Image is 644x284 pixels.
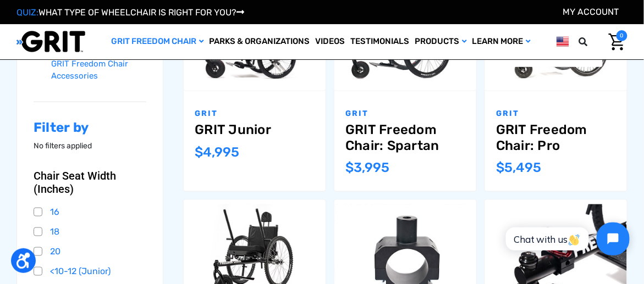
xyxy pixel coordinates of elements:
[601,30,628,53] a: Cart with 0 items
[34,169,137,196] span: Chair Seat Width (Inches)
[34,169,146,196] button: Chair Seat Width (Inches)
[617,30,628,41] span: 0
[595,30,601,53] input: Search
[195,144,239,160] span: $4,995
[609,34,625,51] img: Cart
[108,24,206,59] a: GRIT Freedom Chair
[34,224,146,240] a: 18
[345,108,465,119] p: GRIT
[195,108,315,119] p: GRIT
[34,243,146,260] a: 20
[34,140,146,152] p: No filters applied
[496,160,541,175] span: $5,495
[469,24,533,59] a: Learn More
[16,7,244,18] a: QUIZ:WHAT TYPE OF WHEELCHAIR IS RIGHT FOR YOU?
[563,7,619,17] a: Account
[34,120,146,136] h2: Filter by
[195,122,315,138] a: GRIT Junior,$4,995.00
[206,24,312,59] a: Parks & Organizations
[34,204,146,220] a: 16
[496,122,616,154] a: GRIT Freedom Chair: Pro,$5,495.00
[312,24,348,59] a: Videos
[16,7,38,18] span: QUIZ:
[345,122,465,154] a: GRIT Freedom Chair: Spartan,$3,995.00
[34,263,146,280] a: <10-12 (Junior)
[345,160,389,175] span: $3,995
[496,108,616,119] p: GRIT
[51,56,146,84] a: GRIT Freedom Chair Accessories
[348,24,412,59] a: Testimonials
[494,213,639,265] iframe: Tidio Chat
[412,24,469,59] a: Products
[557,35,569,48] img: us.png
[16,30,85,53] img: GRIT All-Terrain Wheelchair and Mobility Equipment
